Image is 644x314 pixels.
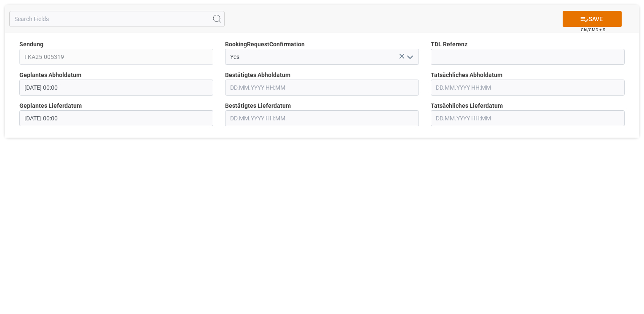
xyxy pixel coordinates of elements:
[431,110,625,126] input: DD.MM.YYYY HH:MM
[225,110,419,126] input: DD.MM.YYYY HH:MM
[19,80,213,96] input: DD.MM.YYYY HH:MM
[431,40,467,49] span: TDL Referenz
[19,110,213,126] input: DD.MM.YYYY HH:MM
[19,101,82,110] span: Geplantes Lieferdatum
[403,51,416,64] button: open menu
[9,11,225,27] input: Search Fields
[431,80,625,96] input: DD.MM.YYYY HH:MM
[225,80,419,96] input: DD.MM.YYYY HH:MM
[581,27,605,33] span: Ctrl/CMD + S
[19,40,43,49] span: Sendung
[19,71,81,80] span: Geplantes Abholdatum
[431,101,503,110] span: Tatsächliches Lieferdatum
[225,40,305,49] span: BookingRequestConfirmation
[225,71,290,80] span: Bestätigtes Abholdatum
[563,11,622,27] button: SAVE
[225,101,291,110] span: Bestätigtes Lieferdatum
[431,71,502,80] span: Tatsächliches Abholdatum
